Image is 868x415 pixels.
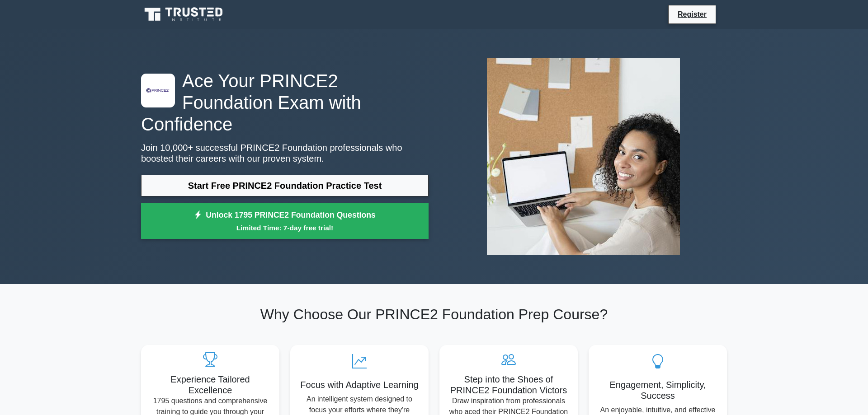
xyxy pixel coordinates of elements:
a: Start Free PRINCE2 Foundation Practice Test [141,175,429,196]
small: Limited Time: 7-day free trial! [152,223,417,233]
a: Unlock 1795 PRINCE2 Foundation QuestionsLimited Time: 7-day free trial! [141,203,429,239]
p: Join 10,000+ successful PRINCE2 Foundation professionals who boosted their careers with our prove... [141,142,429,164]
h2: Why Choose Our PRINCE2 Foundation Prep Course? [141,306,727,323]
h5: Focus with Adaptive Learning [297,379,421,390]
a: Register [672,9,712,20]
h5: Step into the Shoes of PRINCE2 Foundation Victors [447,374,571,396]
h1: Ace Your PRINCE2 Foundation Exam with Confidence [141,70,429,135]
h5: Engagement, Simplicity, Success [596,379,720,401]
h5: Experience Tailored Excellence [148,374,272,396]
